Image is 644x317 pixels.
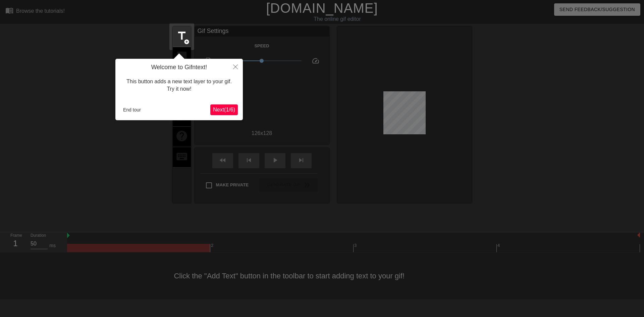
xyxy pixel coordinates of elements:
[213,107,235,112] span: Next ( 1 / 6 )
[120,64,238,71] h4: Welcome to Gifntext!
[228,59,243,74] button: Close
[120,71,238,100] div: This button adds a new text layer to your gif. Try it now!
[120,105,144,115] button: End tour
[210,104,238,115] button: Next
